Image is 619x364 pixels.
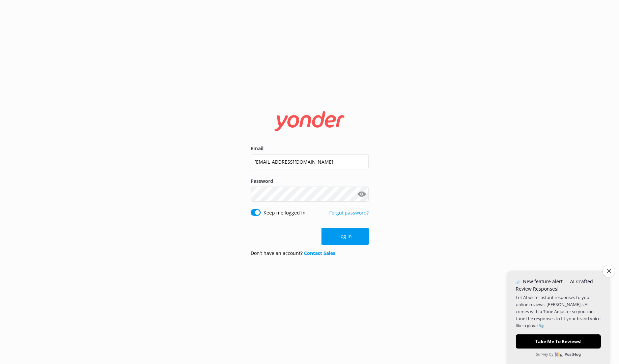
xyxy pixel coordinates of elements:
label: Keep me logged in [263,209,306,217]
label: Password [251,177,369,185]
label: Email [251,145,369,152]
button: Log in [321,228,369,245]
button: Show password [355,188,369,201]
a: Forgot password? [329,209,369,216]
p: Don’t have an account? [251,250,335,257]
input: user@emailaddress.com [251,154,369,169]
a: Contact Sales [304,250,335,256]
